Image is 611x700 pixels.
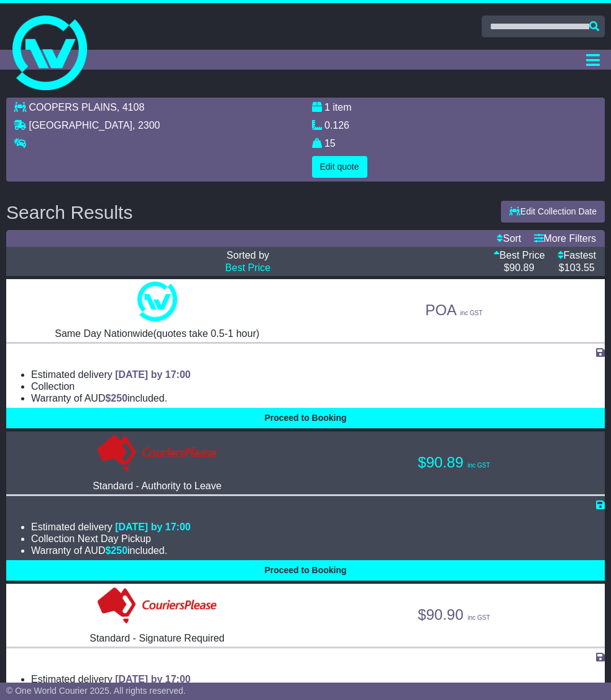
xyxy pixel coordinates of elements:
[115,369,191,380] span: [DATE] by 17:00
[494,250,545,260] a: Best Price
[312,156,367,178] button: Edit quote
[117,102,144,113] span: , 4108
[29,102,116,113] span: COOPERS PLAINS
[6,560,605,581] button: Proceed to Booking
[93,481,221,491] span: Standard - Authority to Leave
[510,262,535,273] span: 90.89
[497,233,521,244] a: Sort
[501,201,605,223] button: Edit Collection Date
[31,380,605,392] li: Collection
[564,262,595,273] span: 103.55
[31,392,605,404] li: Warranty of AUD included.
[90,633,224,643] span: Standard - Signature Required
[494,262,545,274] p: $
[137,282,177,321] img: One World Courier: Same Day Nationwide(quotes take 0.5-1 hour)
[105,393,127,403] span: $
[312,302,597,320] p: POA
[558,262,596,274] p: $
[534,233,596,244] a: More Filters
[105,545,127,556] span: $
[467,462,490,469] span: inc GST
[115,522,191,532] span: [DATE] by 17:00
[31,545,605,556] li: Warranty of AUD included.
[94,586,219,626] img: Couriers Please: Standard - Signature Required
[31,521,605,533] li: Estimated delivery
[29,120,132,131] span: [GEOGRAPHIC_DATA]
[111,393,127,403] span: 250
[31,673,605,685] li: Estimated delivery
[31,369,605,380] li: Estimated delivery
[558,250,596,260] a: Fastest
[312,606,597,624] p: $90.90
[31,533,605,545] li: Collection
[111,545,127,556] span: 250
[6,408,605,428] button: Proceed to Booking
[467,614,490,621] span: inc GST
[115,674,191,684] span: [DATE] by 17:00
[225,262,270,273] a: Best Price
[132,120,160,131] span: , 2300
[6,686,186,696] span: © One World Courier 2025. All rights reserved.
[55,328,259,339] span: Same Day Nationwide(quotes take 0.5-1 hour)
[78,533,151,544] span: Next Day Pickup
[460,310,482,316] span: inc GST
[333,102,351,113] span: item
[312,454,597,472] p: $90.89
[324,102,330,113] span: 1
[94,434,219,474] img: Couriers Please: Standard - Authority to Leave
[581,50,605,70] button: Toggle navigation
[15,249,481,261] p: Sorted by
[324,138,336,149] span: 15
[324,120,349,131] span: 0.126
